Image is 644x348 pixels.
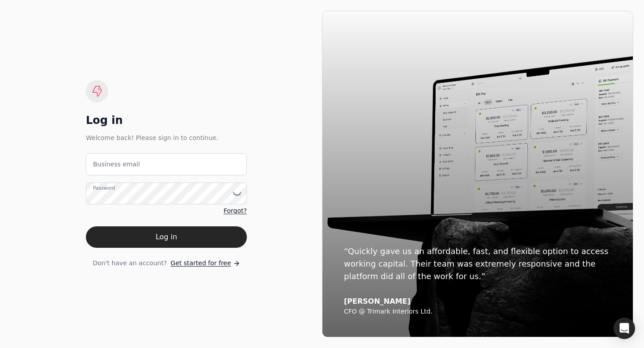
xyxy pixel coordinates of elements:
[344,297,611,306] div: [PERSON_NAME]
[170,259,240,268] a: Get started for free
[224,206,247,216] a: Forgot?
[614,318,635,339] div: Open Intercom Messenger
[86,113,247,127] div: Log in
[86,133,247,143] div: Welcome back! Please sign in to continue.
[86,226,247,248] button: Log in
[93,185,115,192] label: Password
[344,245,611,283] div: “Quickly gave us an affordable, fast, and flexible option to access working capital. Their team w...
[344,308,611,316] div: CFO @ Trimark Interiors Ltd.
[170,259,231,268] span: Get started for free
[93,160,140,169] label: Business email
[93,259,167,268] span: Don't have an account?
